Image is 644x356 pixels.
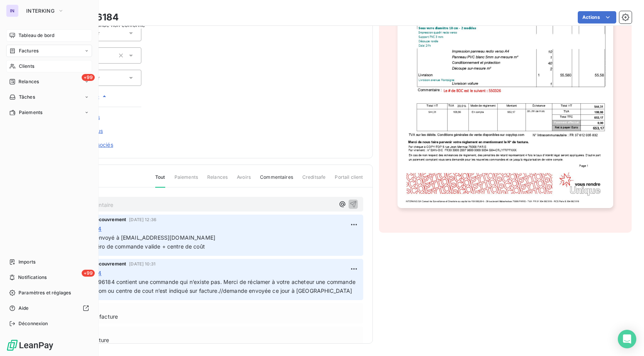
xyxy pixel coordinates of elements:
span: Clients [19,63,34,70]
span: Imports [18,259,35,265]
span: Tout [155,174,165,188]
span: Tableau de bord [18,32,54,39]
span: [DATE] ST - Mail envoyé à [EMAIL_ADDRESS][DOMAIN_NAME] Demande de numéro de commande valide + cen... [51,234,215,250]
span: Relances [207,174,228,187]
span: [DATE] 12:36 [129,217,156,222]
span: Relances [18,78,39,85]
span: INTERKING [26,8,55,14]
span: Litige : La facture 96184 contient une commande qui n’existe pas. Merci de réclamer à votre achet... [51,279,357,294]
span: Déconnexion [18,320,48,327]
span: +99 [82,74,95,81]
button: Actions [578,11,616,24]
span: Portail client [335,174,363,187]
img: Logo LeanPay [6,339,54,351]
span: Creditsafe [302,174,326,187]
a: Aide [6,302,92,314]
div: IN [6,5,18,17]
span: Tâches [19,94,35,101]
span: Aide [18,305,29,312]
span: +99 [82,270,95,277]
span: Avoirs [237,174,251,187]
span: [DATE] 10:31 [129,262,156,266]
div: Open Intercom Messenger [618,330,636,348]
span: Paramètres et réglages [18,289,71,296]
span: Paiements [19,109,42,116]
span: Notifications [18,274,47,281]
span: Commentaires [260,174,293,187]
span: Factures [19,47,39,54]
span: Paiements [174,174,198,187]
